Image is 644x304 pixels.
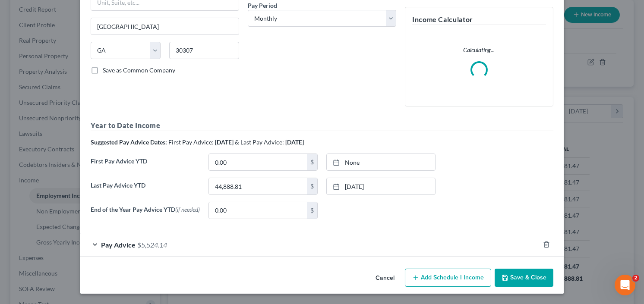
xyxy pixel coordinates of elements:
[103,66,175,74] span: Save as Common Company
[175,206,200,213] span: (if needed)
[101,241,136,249] span: Pay Advice
[307,178,317,194] div: $
[91,18,239,34] input: Enter city...
[168,138,214,146] span: First Pay Advice:
[615,275,635,295] iframe: Intercom live chat
[307,202,317,219] div: $
[169,42,239,59] input: Enter zip...
[91,138,167,146] strong: Suggested Pay Advice Dates:
[405,269,491,287] button: Add Schedule I Income
[91,120,553,131] h5: Year to Date Income
[235,138,284,146] span: & Last Pay Advice:
[369,270,401,287] button: Cancel
[307,154,317,170] div: $
[327,178,435,194] a: [DATE]
[86,154,204,178] label: First Pay Advice YTD
[215,138,234,146] strong: [DATE]
[412,14,546,25] h5: Income Calculator
[137,241,167,249] span: $5,524.14
[86,178,204,202] label: Last Pay Advice YTD
[86,202,204,226] label: End of the Year Pay Advice YTD
[412,46,546,54] p: Calculating...
[632,275,639,282] span: 2
[209,202,307,219] input: 0.00
[209,154,307,170] input: 0.00
[327,154,435,170] a: None
[209,178,307,194] input: 0.00
[285,138,304,146] strong: [DATE]
[495,269,553,287] button: Save & Close
[248,2,277,9] span: Pay Period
